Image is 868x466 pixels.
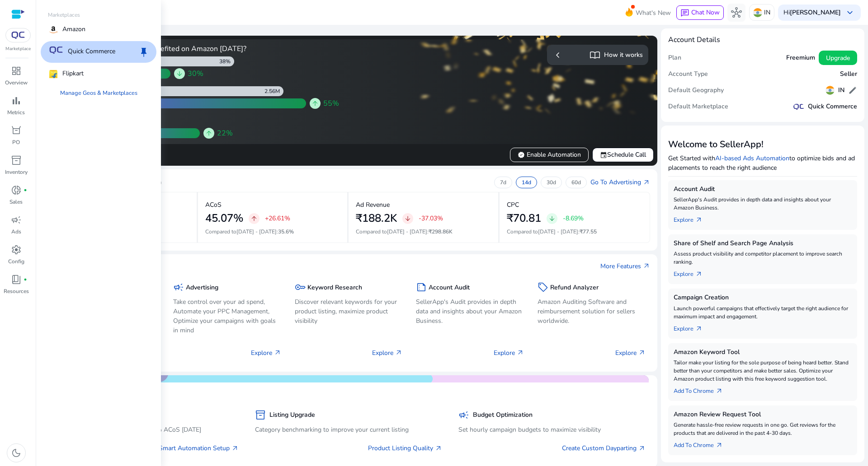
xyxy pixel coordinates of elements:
[48,69,59,79] img: flipkart.svg
[368,443,442,453] a: Product Listing Quality
[231,445,239,452] span: arrow_outward
[11,65,22,76] span: dashboard
[416,297,524,326] p: SellerApp's Audit provides in depth data and insights about your Amazon Business.
[5,46,31,52] p: Marketplace
[5,79,28,87] p: Overview
[205,200,222,210] p: ACoS
[429,284,470,292] h5: Account Audit
[173,282,184,293] span: campaign
[674,359,852,383] p: Tailor make your listing for the sole purpose of being heard better. Stand better than your compe...
[419,215,443,222] p: -37.03%
[580,228,597,235] span: ₹77.55
[552,50,563,61] span: chevron_left
[236,228,277,235] span: [DATE] - [DATE]
[643,179,650,186] span: arrow_outward
[429,228,453,235] span: ₹298.86K
[11,214,22,225] span: campaign
[387,228,427,235] span: [DATE] - [DATE]
[372,348,402,358] p: Explore
[680,9,689,18] span: chat
[48,24,59,35] img: amazon.svg
[590,50,600,61] span: import_contacts
[547,179,556,186] p: 30d
[793,104,804,110] img: QC-logo.svg
[674,186,852,193] h5: Account Audit
[5,168,28,176] p: Inventory
[790,8,841,17] b: [PERSON_NAME]
[176,70,183,77] span: arrow_downward
[507,200,519,210] p: CPC
[715,154,789,163] a: AI-based Ads Automation
[518,150,581,159] span: Enable Automation
[274,349,281,356] span: arrow_outward
[48,47,64,54] img: QC-logo.svg
[295,282,306,293] span: key
[727,4,745,22] button: hub
[668,70,708,78] h5: Account Type
[695,325,703,332] span: arrow_outward
[186,284,218,292] h5: Advertising
[674,411,852,419] h5: Amazon Review Request Tool
[563,215,584,222] p: -8.69%
[251,348,281,358] p: Explore
[68,47,115,57] p: Quick Commerce
[676,5,724,20] button: chatChat Now
[265,215,290,222] p: +26.61%
[278,228,294,235] span: 35.6%
[538,228,578,235] span: [DATE] - [DATE]
[188,68,203,79] span: 30%
[695,216,703,224] span: arrow_outward
[11,244,22,255] span: settings
[571,179,581,186] p: 60d
[217,128,233,139] span: 22%
[674,240,852,247] h5: Share of Shelf and Search Page Analysis
[668,139,857,150] h3: Welcome to SellerApp!
[538,282,548,293] span: sell
[458,410,469,420] span: campaign
[173,297,281,335] p: Take control over your ad spend, Automate your PPC Management, Optimize your campaigns with goals...
[691,8,720,17] span: Chat Now
[674,437,730,450] a: Add To Chrome
[49,45,345,53] h4: How Smart Automation users benefited on Amazon [DATE]?
[24,188,27,192] span: fiber_manual_record
[695,270,703,278] span: arrow_outward
[53,85,145,101] a: Manage Geos & Marketplaces
[716,387,723,395] span: arrow_outward
[24,278,27,281] span: fiber_manual_record
[674,250,852,266] p: Assess product visibility and competitor placement to improve search ranking.
[11,228,21,236] p: Ads
[600,150,646,159] span: Schedule Call
[4,287,29,295] p: Resources
[716,442,723,449] span: arrow_outward
[674,383,730,396] a: Add To Chrome
[356,228,491,236] p: Compared to :
[518,151,525,158] span: verified
[604,51,643,59] h5: How it works
[507,228,643,236] p: Compared to :
[356,200,390,210] p: Ad Revenue
[7,108,25,116] p: Metrics
[205,130,212,137] span: arrow_upward
[562,443,646,453] a: Create Custom Dayparting
[416,282,427,293] span: summarize
[159,443,239,453] a: Smart Automation Setup
[510,148,589,162] button: verifiedEnable Automation
[205,212,243,225] h2: 45.07%
[674,266,710,279] a: Explorearrow_outward
[219,58,234,65] div: 38%
[8,257,24,266] p: Config
[592,148,654,162] button: eventSchedule Call
[783,9,841,16] p: Hi
[636,5,671,21] span: What's New
[819,51,857,65] button: Upgrade
[507,212,541,225] h2: ₹70.81
[764,5,770,20] p: IN
[668,87,724,94] h5: Default Geography
[643,262,650,270] span: arrow_outward
[844,7,855,18] span: keyboard_arrow_down
[255,410,266,420] span: inventory_2
[404,215,411,222] span: arrow_downward
[500,179,506,186] p: 7d
[255,425,442,434] p: Category benchmarking to improve your current listing
[826,86,835,95] img: in.svg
